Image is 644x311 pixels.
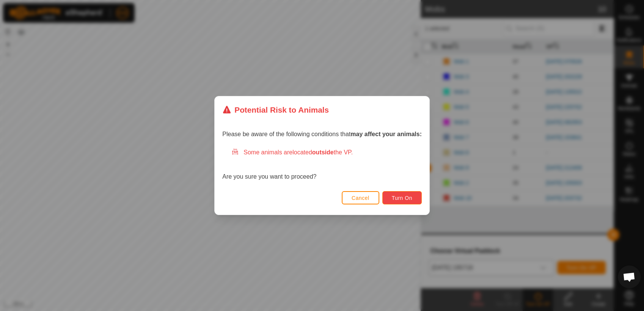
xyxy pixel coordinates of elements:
span: Turn On [392,195,412,201]
div: Some animals are [231,148,422,157]
div: Open chat [618,265,641,288]
button: Cancel [342,191,379,204]
strong: outside [312,149,334,155]
strong: may affect your animals: [350,131,422,137]
div: Are you sure you want to proceed? [222,148,422,181]
span: located the VP. [292,149,353,155]
span: Cancel [352,195,369,201]
button: Turn On [382,191,422,204]
div: Potential Risk to Animals [222,104,329,116]
span: Please be aware of the following conditions that [222,131,422,137]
